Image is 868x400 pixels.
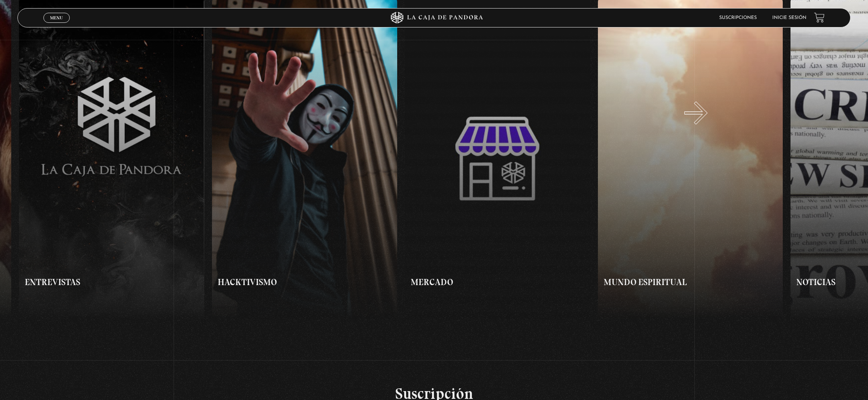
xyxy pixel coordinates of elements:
a: Suscripciones [719,15,757,20]
a: Inicie sesión [772,15,806,20]
span: Menu [50,15,63,20]
span: Cerrar [48,22,66,27]
a: View your shopping cart [814,12,825,23]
